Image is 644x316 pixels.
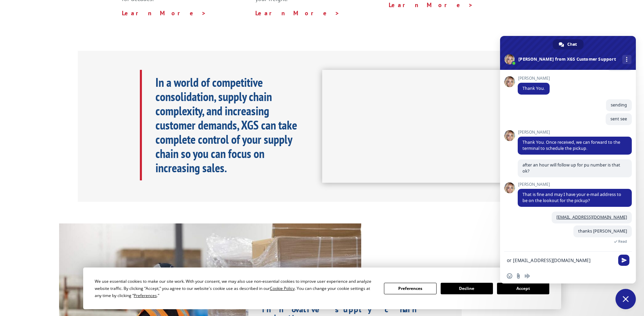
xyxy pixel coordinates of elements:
[270,285,295,291] span: Cookie Policy
[155,74,297,176] b: In a world of competitive consolidation, supply chain complexity, and increasing customer demands...
[610,116,627,122] span: sent see
[522,162,620,174] span: after an hour will follow up for pu number is that ok?
[134,293,157,298] span: Preferences
[516,273,521,279] span: Send a file
[522,85,545,91] span: Thank You.
[518,182,632,187] span: [PERSON_NAME]
[255,9,340,17] a: Learn More >
[567,39,577,50] span: Chat
[441,283,493,294] button: Decline
[389,1,473,9] a: Learn More >
[497,283,549,294] button: Accept
[507,273,512,279] span: Insert an emoji
[518,130,632,135] span: [PERSON_NAME]
[522,192,621,203] span: That is fine and may I have your e-mail address to be on the lookout for the pickup?
[618,255,629,266] span: Send
[518,76,550,81] span: [PERSON_NAME]
[83,268,561,309] div: Cookie Consent Prompt
[615,289,636,309] div: Close chat
[611,102,627,108] span: sending
[553,39,584,50] div: Chat
[578,228,627,234] span: thanks [PERSON_NAME]
[556,214,627,220] a: [EMAIL_ADDRESS][DOMAIN_NAME]
[122,9,206,17] a: Learn More >
[618,239,627,244] span: Read
[384,283,436,294] button: Preferences
[322,70,523,183] iframe: XGS Logistics Solutions
[522,139,620,151] span: Thank You. Once received, we can forward to the terminal to schedule the pickup.
[622,55,631,64] div: More channels
[525,273,530,279] span: Audio message
[95,278,376,299] div: We use essential cookies to make our site work. With your consent, we may also use non-essential ...
[507,257,614,263] textarea: Compose your message...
